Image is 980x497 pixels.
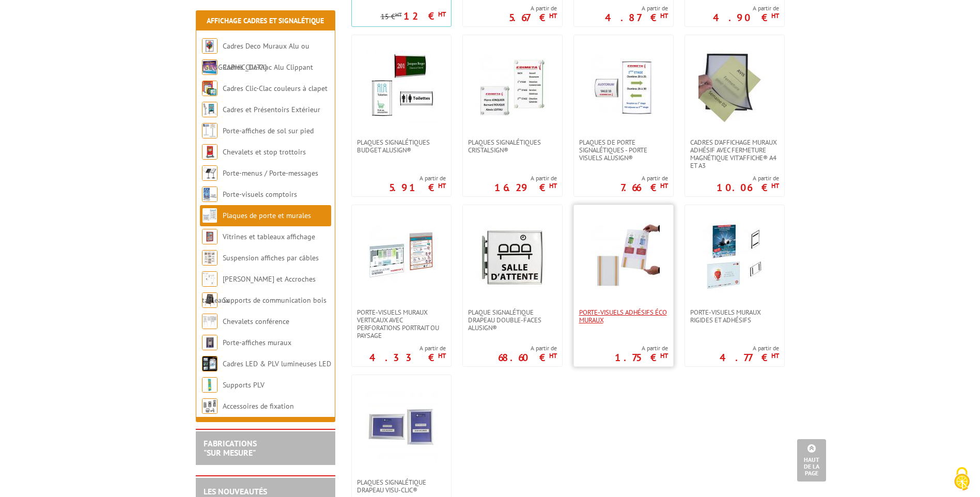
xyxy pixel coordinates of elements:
[381,13,402,21] p: 15 €
[202,356,217,371] img: Cadres LED & PLV lumineuses LED
[549,11,557,20] sup: HT
[685,138,784,169] a: Cadres d’affichage muraux adhésif avec fermeture magnétique VIT’AFFICHE® A4 et A3
[713,14,779,21] p: 4.90 €
[587,221,660,293] img: Porte-visuels adhésifs éco muraux
[207,16,324,25] a: Affichage Cadres et Signalétique
[202,377,217,393] img: Supports PLV
[574,138,673,162] a: Plaques de porte signalétiques - Porte Visuels AluSign®
[463,308,562,332] a: PLAQUE SIGNALÉTIQUE DRAPEAU DOUBLE-FACES ALUSIGN®
[389,184,446,191] p: 5.91 €
[369,344,446,352] span: A partir de
[369,354,446,361] p: 4.33 €
[574,308,673,324] a: Porte-visuels adhésifs éco muraux
[202,187,217,202] img: Porte-visuels comptoirs
[717,174,779,182] span: A partir de
[223,126,314,135] a: Porte-affiches de sol sur pied
[771,11,779,20] sup: HT
[202,274,316,305] a: [PERSON_NAME] et Accroches tableaux
[605,14,668,21] p: 4.87 €
[468,308,557,332] span: PLAQUE SIGNALÉTIQUE DRAPEAU DOUBLE-FACES ALUSIGN®
[202,165,217,181] img: Porte-menus / Porte-messages
[509,14,557,21] p: 5.67 €
[685,308,784,324] a: Porte-visuels muraux rigides et adhésifs
[223,359,331,368] a: Cadres LED & PLV lumineuses LED
[944,462,980,497] button: Cookies (fenêtre modale)
[494,184,557,191] p: 16.29 €
[494,174,557,182] span: A partir de
[463,138,562,154] a: Plaques signalétiques CristalSign®
[204,438,257,458] a: FABRICATIONS"Sur Mesure"
[587,51,660,123] img: Plaques de porte signalétiques - Porte Visuels AluSign®
[223,232,315,241] a: Vitrines et tableaux affichage
[202,123,217,138] img: Porte-affiches de sol sur pied
[389,174,446,182] span: A partir de
[605,4,668,12] span: A partir de
[438,181,446,190] sup: HT
[690,138,779,169] span: Cadres d’affichage muraux adhésif avec fermeture magnétique VIT’AFFICHE® A4 et A3
[720,354,779,361] p: 4.77 €
[615,354,668,361] p: 1.75 €
[476,221,549,293] img: PLAQUE SIGNALÉTIQUE DRAPEAU DOUBLE-FACES ALUSIGN®
[395,11,402,18] sup: HT
[352,138,451,154] a: Plaques Signalétiques Budget AluSign®
[223,63,313,72] a: Cadres Clic-Clac Alu Clippant
[549,351,557,360] sup: HT
[620,174,668,182] span: A partir de
[365,51,438,123] img: Plaques Signalétiques Budget AluSign®
[202,102,217,117] img: Cadres et Présentoirs Extérieur
[223,190,297,199] a: Porte-visuels comptoirs
[365,391,438,463] img: Plaques Signalétique drapeau Visu-Clic®
[202,144,217,160] img: Chevalets et stop trottoirs
[202,398,217,414] img: Accessoires de fixation
[690,308,779,324] span: Porte-visuels muraux rigides et adhésifs
[223,84,328,93] a: Cadres Clic-Clac couleurs à clapet
[204,486,267,496] a: LES NOUVEAUTÉS
[202,335,217,350] img: Porte-affiches muraux
[403,13,446,19] p: 12 €
[223,253,319,262] a: Suspension affiches par câbles
[498,344,557,352] span: A partir de
[223,147,306,157] a: Chevalets et stop trottoirs
[352,308,451,339] a: Porte-visuels muraux verticaux avec perforations portrait ou paysage
[223,168,318,178] a: Porte-menus / Porte-messages
[468,138,557,154] span: Plaques signalétiques CristalSign®
[438,351,446,360] sup: HT
[223,380,265,390] a: Supports PLV
[202,314,217,329] img: Chevalets conférence
[797,439,826,482] a: Haut de la page
[202,208,217,223] img: Plaques de porte et murales
[579,308,668,324] span: Porte-visuels adhésifs éco muraux
[498,354,557,361] p: 68.60 €
[223,296,326,305] a: Supports de communication bois
[202,250,217,266] img: Suspension affiches par câbles
[713,4,779,12] span: A partir de
[202,41,309,72] a: Cadres Deco Muraux Alu ou [GEOGRAPHIC_DATA]
[202,271,217,287] img: Cimaises et Accroches tableaux
[771,181,779,190] sup: HT
[202,229,217,244] img: Vitrines et tableaux affichage
[352,478,451,494] a: Plaques Signalétique drapeau Visu-Clic®
[223,338,291,347] a: Porte-affiches muraux
[202,38,217,54] img: Cadres Deco Muraux Alu ou Bois
[365,221,438,293] img: Porte-visuels muraux verticaux avec perforations portrait ou paysage
[720,344,779,352] span: A partir de
[620,184,668,191] p: 7.66 €
[549,181,557,190] sup: HT
[202,81,217,96] img: Cadres Clic-Clac couleurs à clapet
[223,317,289,326] a: Chevalets conférence
[476,51,549,123] img: Plaques signalétiques CristalSign®
[357,308,446,339] span: Porte-visuels muraux verticaux avec perforations portrait ou paysage
[357,138,446,154] span: Plaques Signalétiques Budget AluSign®
[357,478,446,494] span: Plaques Signalétique drapeau Visu-Clic®
[615,344,668,352] span: A partir de
[949,466,975,492] img: Cookies (fenêtre modale)
[223,401,294,411] a: Accessoires de fixation
[771,351,779,360] sup: HT
[438,10,446,19] sup: HT
[223,211,311,220] a: Plaques de porte et murales
[660,351,668,360] sup: HT
[660,11,668,20] sup: HT
[223,105,320,114] a: Cadres et Présentoirs Extérieur
[579,138,668,162] span: Plaques de porte signalétiques - Porte Visuels AluSign®
[698,51,771,123] img: Cadres d’affichage muraux adhésif avec fermeture magnétique VIT’AFFICHE® A4 et A3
